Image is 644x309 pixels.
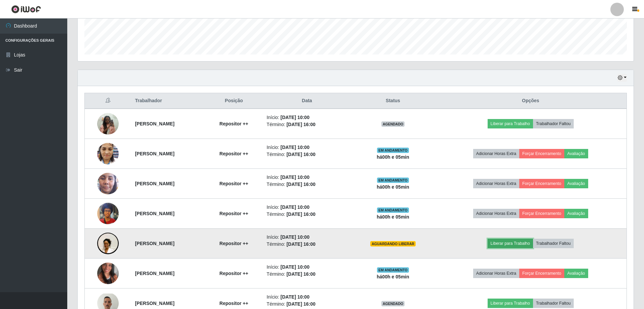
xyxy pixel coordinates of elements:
[287,182,315,187] time: [DATE] 16:00
[473,149,519,158] button: Adicionar Horas Extra
[135,271,174,276] strong: [PERSON_NAME]
[97,160,119,207] img: 1750177292954.jpeg
[377,274,409,279] strong: há 00 h e 05 min
[267,264,347,271] li: Início:
[267,301,347,308] li: Término:
[533,239,574,248] button: Trabalhador Faltou
[220,301,249,306] strong: Repositor ++
[488,239,533,248] button: Liberar para Trabalho
[287,122,315,127] time: [DATE] 16:00
[267,204,347,211] li: Início:
[287,241,315,247] time: [DATE] 16:00
[377,214,409,220] strong: há 00 h e 05 min
[377,184,409,190] strong: há 00 h e 05 min
[280,145,309,150] time: [DATE] 10:00
[473,269,519,278] button: Adicionar Horas Extra
[377,178,409,183] span: EM ANDAMENTO
[267,181,347,188] li: Término:
[473,209,519,218] button: Adicionar Horas Extra
[519,149,564,158] button: Forçar Encerramento
[377,148,409,153] span: EM ANDAMENTO
[287,271,315,277] time: [DATE] 16:00
[381,121,405,127] span: AGENDADO
[280,204,309,210] time: [DATE] 10:00
[135,151,174,156] strong: [PERSON_NAME]
[135,241,174,246] strong: [PERSON_NAME]
[267,114,347,121] li: Início:
[377,207,409,213] span: EM ANDAMENTO
[135,181,174,186] strong: [PERSON_NAME]
[377,154,409,160] strong: há 00 h e 05 min
[267,211,347,218] li: Término:
[220,151,249,156] strong: Repositor ++
[564,269,588,278] button: Avaliação
[377,267,409,273] span: EM ANDAMENTO
[220,241,249,246] strong: Repositor ++
[280,294,309,300] time: [DATE] 10:00
[131,93,205,109] th: Trabalhador
[351,93,435,109] th: Status
[135,211,174,216] strong: [PERSON_NAME]
[280,264,309,270] time: [DATE] 10:00
[488,299,533,308] button: Liberar para Trabalho
[564,179,588,188] button: Avaliação
[267,174,347,181] li: Início:
[370,241,416,246] span: AGUARDANDO LIBERAR
[519,269,564,278] button: Forçar Encerramento
[263,93,351,109] th: Data
[97,254,119,293] img: 1754417240472.jpeg
[97,199,119,228] img: 1751330520607.jpeg
[280,234,309,240] time: [DATE] 10:00
[267,234,347,241] li: Início:
[267,144,347,151] li: Início:
[267,241,347,248] li: Término:
[267,121,347,128] li: Término:
[267,294,347,301] li: Início:
[287,152,315,157] time: [DATE] 16:00
[11,5,41,13] img: CoreUI Logo
[97,139,119,168] img: 1750959267222.jpeg
[267,271,347,278] li: Término:
[533,119,574,128] button: Trabalhador Faltou
[533,299,574,308] button: Trabalhador Faltou
[97,220,119,267] img: 1752072014286.jpeg
[519,179,564,188] button: Forçar Encerramento
[434,93,627,109] th: Opções
[220,181,249,186] strong: Repositor ++
[564,209,588,218] button: Avaliação
[287,211,315,217] time: [DATE] 16:00
[488,119,533,128] button: Liberar para Trabalho
[381,301,405,306] span: AGENDADO
[220,271,249,276] strong: Repositor ++
[97,109,119,138] img: 1748098636928.jpeg
[473,179,519,188] button: Adicionar Horas Extra
[280,175,309,180] time: [DATE] 10:00
[280,115,309,120] time: [DATE] 10:00
[135,301,174,306] strong: [PERSON_NAME]
[220,121,249,126] strong: Repositor ++
[220,211,249,216] strong: Repositor ++
[519,209,564,218] button: Forçar Encerramento
[205,93,263,109] th: Posição
[267,151,347,158] li: Término:
[135,121,174,126] strong: [PERSON_NAME]
[564,149,588,158] button: Avaliação
[287,301,315,307] time: [DATE] 16:00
